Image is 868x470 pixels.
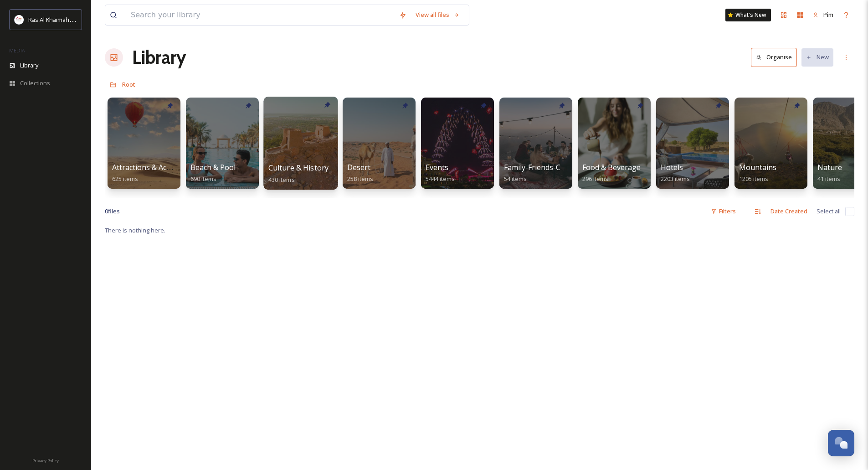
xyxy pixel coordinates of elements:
[112,162,189,172] span: Attractions & Activities
[817,175,840,183] span: 41 items
[751,48,797,67] button: Organise
[20,61,38,70] span: Library
[426,162,448,172] span: Events
[347,162,370,172] span: Desert
[105,207,120,216] span: 0 file s
[801,48,833,66] button: New
[426,175,455,183] span: 5444 items
[411,6,464,24] a: View all files
[808,6,838,24] a: Pim
[817,163,842,183] a: Nature41 items
[817,162,842,172] span: Nature
[582,162,641,172] span: Food & Beverage
[504,162,598,172] span: Family-Friends-Couple-Solo
[32,458,59,464] span: Privacy Policy
[739,163,776,183] a: Mountains1205 items
[190,175,216,183] span: 690 items
[661,163,690,183] a: Hotels2203 items
[268,163,329,173] span: Culture & History
[347,175,373,183] span: 258 items
[268,164,329,184] a: Culture & History430 items
[132,44,186,71] a: Library
[28,15,157,24] span: Ras Al Khaimah Tourism Development Authority
[766,202,812,220] div: Date Created
[112,175,138,183] span: 625 items
[823,10,833,19] span: Pim
[126,5,395,25] input: Search your library
[706,202,740,220] div: Filters
[347,163,373,183] a: Desert258 items
[20,79,50,88] span: Collections
[105,226,165,234] span: There is nothing here.
[15,15,24,24] img: Logo_RAKTDA_RGB-01.png
[725,9,771,21] a: What's New
[504,163,598,183] a: Family-Friends-Couple-Solo54 items
[112,163,189,183] a: Attractions & Activities625 items
[817,207,841,216] span: Select all
[190,162,236,172] span: Beach & Pool
[9,47,25,54] span: MEDIA
[32,455,59,465] a: Privacy Policy
[504,175,527,183] span: 54 items
[661,162,683,172] span: Hotels
[190,163,236,183] a: Beach & Pool690 items
[426,163,455,183] a: Events5444 items
[582,175,608,183] span: 296 items
[268,175,295,183] span: 430 items
[828,430,854,456] button: Open Chat
[582,163,641,183] a: Food & Beverage296 items
[122,80,135,88] span: Root
[122,79,135,90] a: Root
[739,175,768,183] span: 1205 items
[661,175,690,183] span: 2203 items
[739,162,776,172] span: Mountains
